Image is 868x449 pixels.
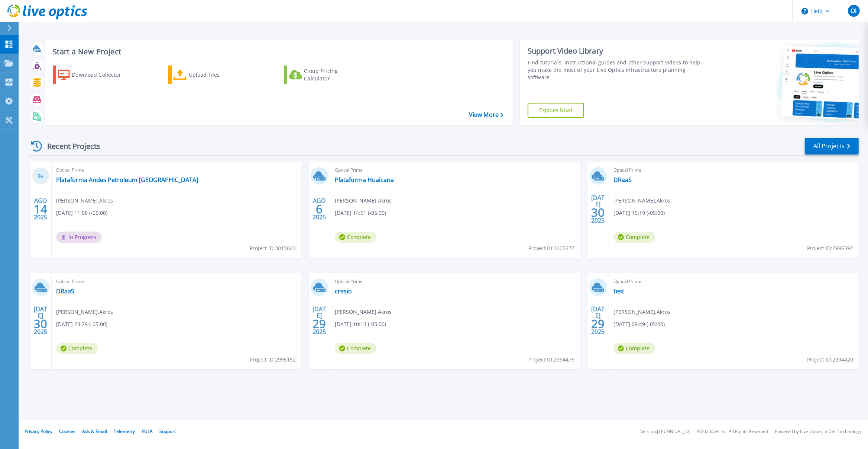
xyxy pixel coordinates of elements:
[528,244,574,252] span: Project ID: 3005277
[59,428,75,434] a: Cookies
[82,428,107,434] a: Ads & Email
[56,343,98,354] span: Complete
[640,429,690,434] li: Version: [TECHNICAL_ID]
[56,176,198,184] a: Plataforma Andes Petroleum [GEOGRAPHIC_DATA]
[591,307,605,334] div: [DATE] 2025
[56,277,297,286] span: Optical Prime
[56,287,74,295] a: DRaaS
[335,343,376,354] span: Complete
[775,429,861,434] li: Powered by Live Optics, a Dell Technology
[335,320,386,328] span: [DATE] 10:13 (-05:00)
[591,209,605,216] span: 30
[613,287,624,295] a: test
[56,308,113,316] span: [PERSON_NAME] , Akros
[591,321,605,327] span: 29
[335,209,386,217] span: [DATE] 14:51 (-05:00)
[33,195,48,223] div: AGO 2025
[851,8,856,14] span: OI
[335,308,392,316] span: [PERSON_NAME] , Akros
[613,308,670,316] span: [PERSON_NAME] , Akros
[41,174,43,178] span: %
[53,66,136,84] a: Download Collector
[316,206,323,212] span: 6
[56,209,107,217] span: [DATE] 11:08 (-05:00)
[469,111,503,118] a: View More
[805,138,859,155] a: All Projects
[613,197,670,205] span: [PERSON_NAME] , Akros
[56,232,102,243] span: In Progress
[284,66,367,84] a: Cloud Pricing Calculator
[56,197,113,205] span: [PERSON_NAME] , Akros
[312,321,326,327] span: 29
[335,166,576,174] span: Optical Prime
[304,67,363,82] div: Cloud Pricing Calculator
[613,343,655,354] span: Complete
[613,320,665,328] span: [DATE] 09:49 (-05:00)
[613,166,854,174] span: Optical Prime
[312,195,326,223] div: AGO 2025
[613,232,655,243] span: Complete
[250,356,296,364] span: Project ID: 2995152
[114,428,135,434] a: Telemetry
[591,195,605,223] div: [DATE] 2025
[29,137,110,155] div: Recent Projects
[56,320,107,328] span: [DATE] 23:29 (-05:00)
[528,46,702,56] div: Support Video Library
[528,59,702,81] div: Find tutorials, instructional guides and other support videos to help you make the most of your L...
[142,428,153,434] a: EULA
[335,197,392,205] span: [PERSON_NAME] , Akros
[159,428,176,434] a: Support
[335,176,394,184] a: Plataforma Huaicana
[528,103,584,118] a: Explore Now!
[807,244,853,252] span: Project ID: 2996592
[53,48,503,56] h3: Start a New Project
[34,321,47,327] span: 30
[33,307,48,334] div: [DATE] 2025
[335,287,352,295] a: cresio
[312,307,326,334] div: [DATE] 2025
[72,67,131,82] div: Download Collector
[613,176,632,184] a: DRaaS
[613,277,854,286] span: Optical Prime
[32,172,49,181] h3: 0
[25,428,52,434] a: Privacy Policy
[335,232,376,243] span: Complete
[697,429,768,434] li: © 2025 Dell Inc. All Rights Reserved
[34,206,47,212] span: 14
[613,209,665,217] span: [DATE] 15:19 (-05:00)
[528,356,574,364] span: Project ID: 2994475
[189,67,248,82] div: Upload Files
[168,66,251,84] a: Upload Files
[335,277,576,286] span: Optical Prime
[250,244,296,252] span: Project ID: 3015043
[807,356,853,364] span: Project ID: 2994420
[56,166,297,174] span: Optical Prime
